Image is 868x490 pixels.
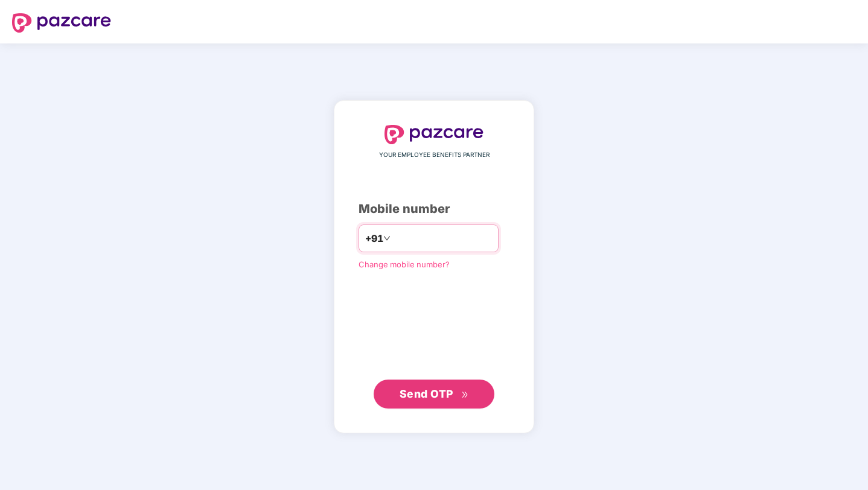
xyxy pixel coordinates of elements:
[365,231,383,246] span: +91
[400,387,453,400] span: Send OTP
[379,150,490,160] span: YOUR EMPLOYEE BENEFITS PARTNER
[359,259,450,269] a: Change mobile number?
[461,391,469,399] span: double-right
[374,380,494,409] button: Send OTPdouble-right
[383,235,391,242] span: down
[12,13,111,33] img: logo
[359,200,509,218] div: Mobile number
[385,125,483,144] img: logo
